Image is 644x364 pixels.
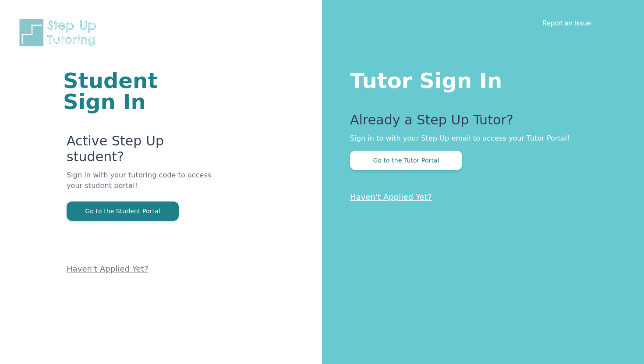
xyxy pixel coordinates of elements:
[350,112,609,133] p: Already a Step Up Tutor?
[67,133,217,170] p: Active Step Up student?
[63,70,217,112] h1: Student Sign In
[18,18,102,48] img: Step Up Tutoring horizontal logo
[542,18,591,27] a: Report an Issue
[67,264,149,273] a: Haven't Applied Yet?
[350,133,609,144] p: Sign in to with your Step Up email to access your Tutor Portal!
[350,67,609,91] h1: Tutor Sign In
[350,156,462,164] a: Go to the Tutor Portal
[67,201,179,221] button: Go to the Student Portal
[67,207,179,215] a: Go to the Student Portal
[350,151,462,170] button: Go to the Tutor Portal
[350,192,432,201] a: Haven't Applied Yet?
[67,170,217,201] p: Sign in with your tutoring code to access your student portal!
